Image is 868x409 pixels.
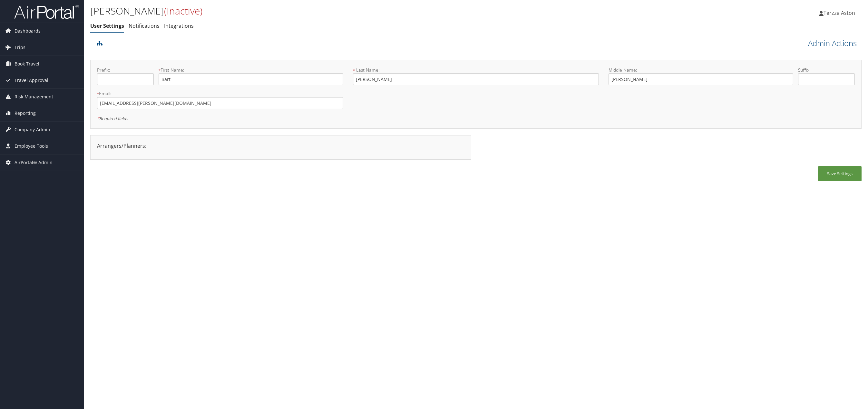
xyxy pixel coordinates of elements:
[798,67,855,73] label: Suffix:
[353,67,599,73] label: Last Name:
[15,23,41,39] span: Dashboards
[808,38,857,49] a: Admin Actions
[15,89,53,105] span: Risk Management
[15,72,48,88] span: Travel Approval
[609,67,793,73] label: Middle Name:
[92,142,469,150] div: Arrangers/Planners:
[164,22,194,29] a: Integrations
[15,155,53,171] span: AirPortal® Admin
[14,4,79,19] img: airportal-logo.png
[90,4,604,18] h1: [PERSON_NAME]
[15,138,48,154] span: Employee Tools
[97,115,128,121] em: Required fields
[15,105,36,121] span: Reporting
[819,3,862,23] a: Terzza Aston
[97,90,343,97] label: Email:
[164,4,202,17] span: (Inactive)
[818,166,862,181] button: Save Settings
[97,67,154,73] label: Prefix:
[15,39,25,55] span: Trips
[824,9,855,16] span: Terzza Aston
[90,22,124,29] a: User Settings
[15,56,39,72] span: Book Travel
[129,22,160,29] a: Notifications
[15,122,50,138] span: Company Admin
[159,67,343,73] label: First Name:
